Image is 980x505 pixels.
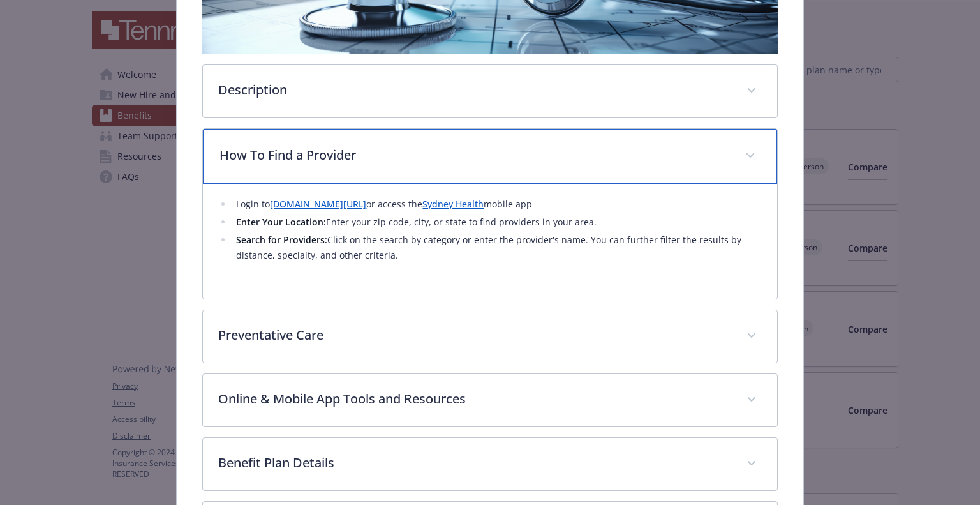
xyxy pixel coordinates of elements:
[203,65,776,117] div: Description
[203,374,776,426] div: Online & Mobile App Tools and Resources
[236,234,327,246] strong: Search for Providers:
[218,80,731,100] p: Description
[422,198,484,210] a: Sydney Health
[232,232,761,263] li: Click on the search by category or enter the provider's name. You can further filter the results ...
[232,197,761,212] li: Login to or access the mobile app
[203,184,776,299] div: How To Find a Provider
[270,198,366,210] a: [DOMAIN_NAME][URL]
[218,326,731,345] p: Preventative Care
[236,216,326,228] strong: Enter Your Location:
[218,389,731,409] p: Online & Mobile App Tools and Resources
[219,146,729,165] p: How To Find a Provider
[218,453,731,472] p: Benefit Plan Details
[203,129,776,184] div: How To Find a Provider
[232,215,761,230] li: Enter your zip code, city, or state to find providers in your area.
[203,310,776,363] div: Preventative Care
[203,438,776,490] div: Benefit Plan Details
